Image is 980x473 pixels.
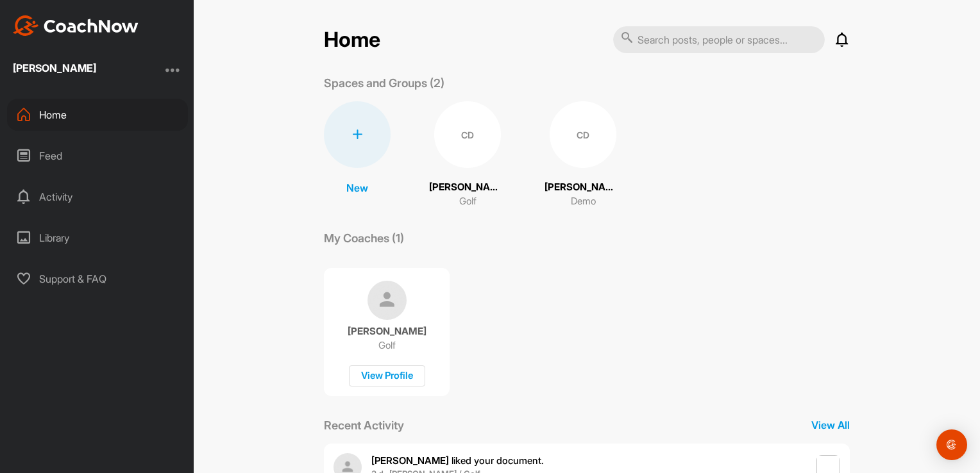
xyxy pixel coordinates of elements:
p: Recent Activity [324,417,404,434]
div: Open Intercom Messenger [936,429,967,460]
div: Home [7,99,188,131]
p: Golf [459,194,477,209]
p: My Coaches (1) [324,229,404,247]
b: [PERSON_NAME] [371,454,449,467]
p: Spaces and Groups (2) [324,74,444,92]
span: liked your document . [371,454,544,467]
div: Support & FAQ [7,263,188,295]
img: coach avatar [367,281,407,320]
h2: Home [324,28,380,53]
div: Activity [7,181,188,213]
p: Golf [378,339,396,352]
img: CoachNow [13,15,139,36]
p: [PERSON_NAME] [545,180,621,195]
a: CD[PERSON_NAME]Golf [429,101,506,209]
p: View All [811,417,850,433]
div: CD [550,101,616,168]
input: Search posts, people or spaces... [613,26,825,53]
div: CD [434,101,501,168]
div: Feed [7,140,188,172]
div: View Profile [349,365,425,386]
div: [PERSON_NAME] [13,63,96,73]
p: [PERSON_NAME] [348,325,427,338]
p: [PERSON_NAME] [429,180,506,195]
a: CD[PERSON_NAME]Demo [545,101,621,209]
p: New [346,180,368,195]
div: Library [7,222,188,254]
p: Demo [571,194,596,209]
